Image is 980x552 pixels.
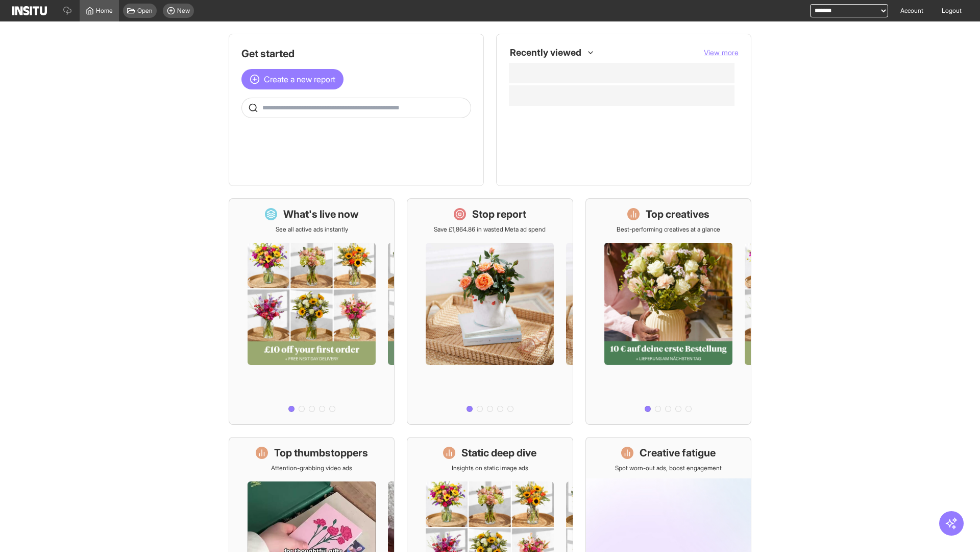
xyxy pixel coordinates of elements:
p: Save £1,864.86 in wasted Meta ad spend [434,225,546,234]
p: See all active ads instantly [276,225,348,234]
span: Open [137,7,153,15]
p: Insights on static image ads [452,464,528,472]
h1: What's live now [283,207,359,221]
a: Top creativesBest-performing creatives at a glance [585,198,751,425]
a: Stop reportSave £1,864.86 in wasted Meta ad spend [407,198,573,425]
button: View more [704,48,739,58]
span: Home [96,7,113,15]
h1: Stop report [472,207,526,221]
a: What's live nowSee all active ads instantly [229,198,395,425]
button: Create a new report [241,69,344,89]
h1: Top creatives [646,207,709,221]
img: Logo [12,6,47,15]
p: Best-performing creatives at a glance [617,225,720,234]
span: View more [704,48,739,57]
h1: Top thumbstoppers [274,446,368,460]
span: Create a new report [264,73,335,85]
h1: Static deep dive [461,446,536,460]
p: Attention-grabbing video ads [271,464,352,472]
span: New [177,7,190,15]
h1: Get started [241,47,471,61]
